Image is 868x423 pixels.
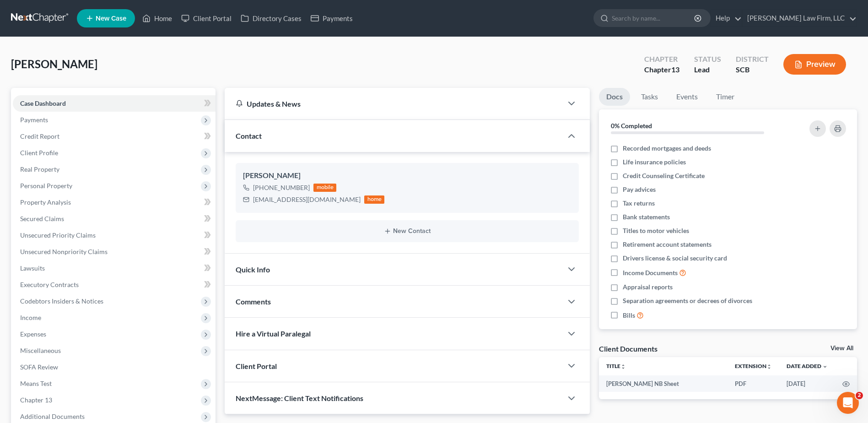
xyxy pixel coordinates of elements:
[623,268,678,277] span: Income Documents
[20,132,59,140] span: Credit Report
[611,122,652,130] strong: 0% Completed
[236,10,306,27] a: Directory Cases
[236,362,277,370] span: Client Portal
[623,157,686,167] span: Life insurance policies
[13,277,216,293] a: Executory Contracts
[606,363,626,369] a: Titleunfold_more
[822,364,828,369] i: expand_more
[694,54,721,65] div: Status
[13,128,216,145] a: Credit Report
[20,281,79,288] span: Executory Contracts
[20,380,52,387] span: Means Test
[779,375,835,392] td: [DATE]
[623,171,705,180] span: Credit Counseling Certificate
[623,282,673,292] span: Appraisal reports
[736,54,769,65] div: District
[20,248,108,255] span: Unsecured Nonpriority Claims
[709,88,742,106] a: Timer
[743,10,857,27] a: [PERSON_NAME] Law Firm, LLC
[694,65,721,75] div: Lead
[634,88,665,106] a: Tasks
[20,264,45,272] span: Lawsuits
[669,88,705,106] a: Events
[599,375,728,392] td: [PERSON_NAME] NB Sheet
[20,412,85,420] span: Additional Documents
[735,363,772,369] a: Extensionunfold_more
[20,215,64,222] span: Secured Claims
[13,359,216,375] a: SOFA Review
[236,131,262,140] span: Contact
[13,244,216,260] a: Unsecured Nonpriority Claims
[623,311,635,320] span: Bills
[177,10,236,27] a: Client Portal
[13,194,216,211] a: Property Analysis
[623,240,712,249] span: Retirement account statements
[837,392,859,414] iframe: Intercom live chat
[612,10,695,27] input: Search by name...
[623,296,752,305] span: Separation agreements or decrees of divorces
[236,297,271,306] span: Comments
[830,345,853,352] a: View All
[11,57,97,70] span: [PERSON_NAME]
[20,149,58,157] span: Client Profile
[364,195,384,204] div: home
[20,396,52,404] span: Chapter 13
[599,344,658,353] div: Client Documents
[20,165,59,173] span: Real Property
[620,364,626,369] i: unfold_more
[20,297,103,305] span: Codebtors Insiders & Notices
[20,330,46,338] span: Expenses
[20,363,58,371] span: SOFA Review
[623,144,711,153] span: Recorded mortgages and deeds
[13,227,216,244] a: Unsecured Priority Claims
[138,10,177,27] a: Home
[236,99,551,108] div: Updates & News
[96,15,126,22] span: New Case
[243,228,571,235] button: New Contact
[736,65,769,75] div: SCB
[787,363,828,369] a: Date Added expand_more
[711,10,742,27] a: Help
[623,185,656,194] span: Pay advices
[20,182,72,190] span: Personal Property
[599,88,630,106] a: Docs
[20,99,66,107] span: Case Dashboard
[20,198,71,206] span: Property Analysis
[306,10,357,27] a: Payments
[253,195,361,204] div: [EMAIL_ADDRESS][DOMAIN_NAME]
[253,183,310,192] div: [PHONE_NUMBER]
[243,170,571,181] div: [PERSON_NAME]
[623,199,655,208] span: Tax returns
[13,211,216,227] a: Secured Claims
[856,392,863,399] span: 2
[236,329,311,338] span: Hire a Virtual Paralegal
[20,314,41,321] span: Income
[20,347,61,354] span: Miscellaneous
[236,394,363,402] span: NextMessage: Client Text Notifications
[644,65,679,75] div: Chapter
[20,231,96,239] span: Unsecured Priority Claims
[728,375,779,392] td: PDF
[623,212,670,222] span: Bank statements
[236,265,270,274] span: Quick Info
[20,116,48,124] span: Payments
[671,65,679,74] span: 13
[623,254,727,263] span: Drivers license & social security card
[13,260,216,277] a: Lawsuits
[644,54,679,65] div: Chapter
[313,184,336,192] div: mobile
[13,95,216,112] a: Case Dashboard
[766,364,772,369] i: unfold_more
[623,226,689,235] span: Titles to motor vehicles
[783,54,846,75] button: Preview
